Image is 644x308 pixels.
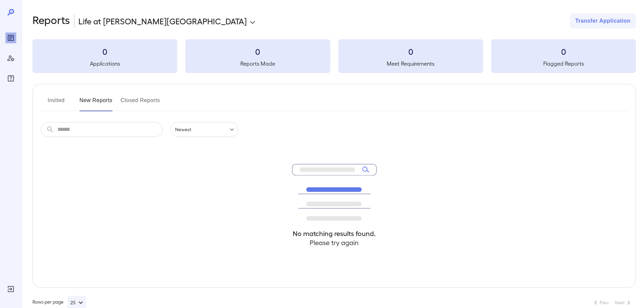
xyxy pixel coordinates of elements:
[292,238,377,247] h4: Please try again
[41,95,71,111] button: Invited
[338,46,483,57] h3: 0
[5,284,16,294] div: Log Out
[32,39,636,73] summary: 0Applications0Reports Made0Meet Requirements0Flagged Reports
[5,32,16,43] div: Reports
[338,60,483,68] h5: Meet Requirements
[491,60,636,68] h5: Flagged Reports
[171,122,238,137] div: Newest
[5,53,16,64] div: Manage Users
[79,95,113,111] button: New Reports
[491,46,636,57] h3: 0
[32,14,70,28] h2: Reports
[5,73,16,84] div: FAQ
[32,60,177,68] h5: Applications
[570,14,636,28] button: Transfer Application
[185,46,330,57] h3: 0
[589,297,636,308] nav: pagination navigation
[32,46,177,57] h3: 0
[185,60,330,68] h5: Reports Made
[121,95,160,111] button: Closed Reports
[292,229,377,238] h4: No matching results found.
[78,16,247,26] p: Life at [PERSON_NAME][GEOGRAPHIC_DATA]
